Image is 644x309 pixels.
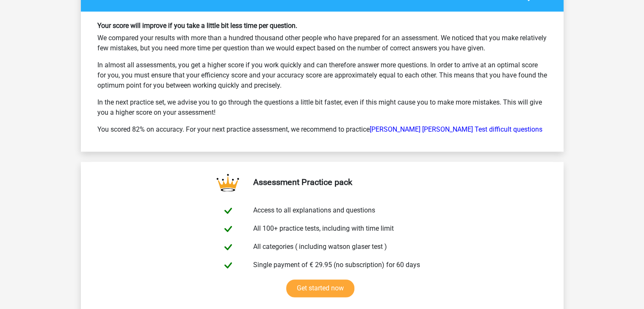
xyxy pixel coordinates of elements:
[97,22,547,30] h6: Your score will improve if you take a little bit less time per question.
[286,279,354,297] a: Get started now
[97,60,547,91] p: In almost all assessments, you get a higher score if you work quickly and can therefore answer mo...
[97,124,547,135] p: You scored 82% on accuracy. For your next practice assessment, we recommend to practice
[97,33,547,53] p: We compared your results with more than a hundred thousand other people who have prepared for an ...
[370,125,542,133] a: [PERSON_NAME] [PERSON_NAME] Test difficult questions
[97,97,547,118] p: In the next practice set, we advise you to go through the questions a little bit faster, even if ...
